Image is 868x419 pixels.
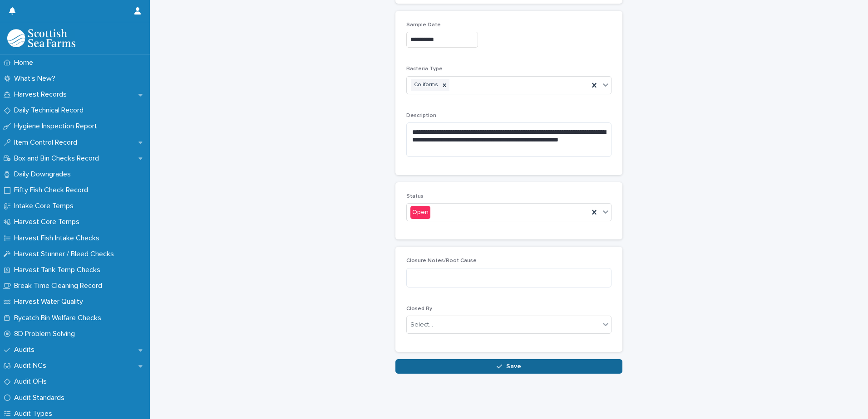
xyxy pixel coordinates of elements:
[10,266,108,274] p: Harvest Tank Temp Checks
[10,138,84,147] p: Item Control Record
[10,394,72,402] p: Audit Standards
[506,363,521,370] span: Save
[10,122,104,131] p: Hygiene Inspection Report
[406,66,443,72] span: Bacteria Type
[10,297,90,306] p: Harvest Water Quality
[406,22,441,28] span: Sample Date
[10,250,121,258] p: Harvest Stunner / Bleed Checks
[10,154,106,163] p: Box and Bin Checks Record
[10,170,78,179] p: Daily Downgrades
[10,106,91,115] p: Daily Technical Record
[10,377,54,386] p: Audit OFIs
[10,361,54,370] p: Audit NCs
[10,90,74,99] p: Harvest Records
[10,409,59,418] p: Audit Types
[10,74,63,83] p: What's New?
[410,206,430,219] div: Open
[10,282,109,290] p: Break Time Cleaning Record
[410,320,433,330] div: Select...
[406,306,432,312] span: Closed By
[395,359,622,374] button: Save
[10,186,95,195] p: Fifty Fish Check Record
[10,202,81,210] p: Intake Core Temps
[406,258,477,263] span: Closure Notes/Root Cause
[10,330,82,338] p: 8D Problem Solving
[10,234,107,243] p: Harvest Fish Intake Checks
[406,113,436,118] span: Description
[7,29,75,47] img: mMrefqRFQpe26GRNOUkG
[10,218,87,226] p: Harvest Core Temps
[406,194,424,199] span: Status
[10,346,42,354] p: Audits
[10,58,40,67] p: Home
[411,79,439,91] div: Coliforms
[10,314,108,322] p: Bycatch Bin Welfare Checks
